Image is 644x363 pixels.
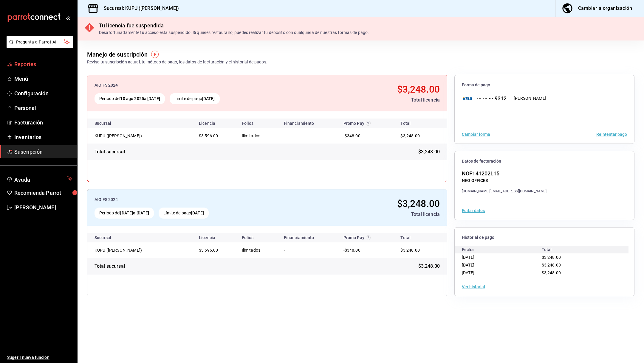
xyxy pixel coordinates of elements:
strong: [DATE] [137,211,149,215]
div: NEO OFFICES [462,177,547,184]
div: Desafortunadamente tu acceso está suspendido. Si quieres restaurarlo, puedes realizar tu depósito... [99,29,369,36]
div: AIO FS 2024 [95,82,306,88]
span: Sugerir nueva función [7,354,72,361]
th: Total [393,233,447,242]
span: Historial de pago [462,235,627,240]
div: Total sucursal [95,148,125,155]
span: -$348.00 [343,248,360,253]
div: Revisa tu suscripción actual, tu método de pago, los datos de facturación y el historial de pagos. [87,59,267,65]
div: Promo Pay [343,121,389,126]
div: [DATE] [462,261,542,269]
div: NOF141202L15 [462,169,547,177]
img: Tooltip marker [151,51,159,58]
div: Total sucursal [95,263,125,270]
button: Cambiar forma [462,132,490,136]
th: Financiamiento [279,233,339,242]
a: Pregunta a Parrot AI [4,43,73,49]
span: $3,248.00 [418,263,440,270]
svg: Recibe un descuento en el costo de tu membresía al cubrir 80% de tus transacciones realizadas con... [366,121,371,126]
span: Datos de facturación [462,158,627,164]
strong: 10 ago 2025 [120,96,144,101]
td: - [279,128,339,144]
div: Límite de pago [170,93,220,104]
div: Límite de pago [159,208,209,219]
div: Cambiar a organización [578,4,632,13]
span: Facturación [14,119,72,127]
span: Forma de pago [462,82,627,88]
div: [PERSON_NAME] [514,95,546,102]
div: AIO FS 2024 [95,197,301,203]
button: open_drawer_menu [66,15,70,20]
span: Inventarios [14,133,72,141]
span: Configuración [14,89,72,97]
div: Promo Pay [343,235,389,240]
button: Editar datos [462,208,485,213]
span: $3,248.00 [542,263,561,267]
div: Sucursal [95,121,127,126]
div: Sucursal [95,235,127,240]
div: Periodo del al [95,93,165,104]
span: -$348.00 [343,133,360,138]
span: $3,248.00 [400,248,419,253]
span: $3,248.00 [542,255,561,260]
td: Ilimitados [237,128,279,144]
th: Folios [237,119,279,128]
div: [DOMAIN_NAME][EMAIL_ADDRESS][DOMAIN_NAME] [462,188,547,194]
span: $3,248.00 [400,133,419,138]
strong: [DATE] [147,96,160,101]
span: $3,596.00 [199,133,218,138]
div: KUPU ([PERSON_NAME]) [95,247,154,253]
td: Ilimitados [237,242,279,258]
div: [DATE] [462,253,542,261]
span: $3,248.00 [397,198,440,209]
span: $3,248.00 [418,148,440,155]
div: Periodo del al [95,208,154,219]
div: KUPU (Anzures) [95,247,154,253]
span: $3,596.00 [199,248,218,253]
span: $3,248.00 [542,270,561,275]
div: Total licencia [305,211,440,218]
span: Suscripción [14,148,72,156]
strong: [DATE] [120,211,133,215]
div: Fecha [462,246,542,253]
span: Personal [14,104,72,112]
span: [PERSON_NAME] [14,203,72,211]
div: Total [542,246,622,253]
div: Tu licencia fue suspendida [99,21,369,29]
th: Total [393,119,447,128]
span: Reportes [14,60,72,68]
div: Manejo de suscripción [87,50,148,59]
div: KUPU ([PERSON_NAME]) [95,133,154,139]
div: KUPU (Anzures) [95,133,154,139]
th: Folios [237,233,279,242]
div: [DATE] [462,269,542,277]
th: Licencia [194,233,237,242]
button: Ver historial [462,285,485,289]
button: Pregunta a Parrot AI [7,36,73,48]
svg: Recibe un descuento en el costo de tu membresía al cubrir 80% de tus transacciones realizadas con... [366,235,371,240]
button: Reintentar pago [596,132,627,136]
span: Recomienda Parrot [14,189,72,197]
h3: Sucursal: KUPU ([PERSON_NAME]) [99,5,179,12]
th: Financiamiento [279,119,339,128]
div: Total licencia [311,96,440,104]
th: Licencia [194,119,237,128]
td: - [279,242,339,258]
span: Pregunta a Parrot AI [16,39,64,45]
strong: [DATE] [202,96,215,101]
div: ··· ··· ··· 9312 [472,94,507,102]
span: Ayuda [14,175,65,182]
span: $3,248.00 [397,84,440,95]
strong: [DATE] [191,211,204,215]
span: Menú [14,75,72,83]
